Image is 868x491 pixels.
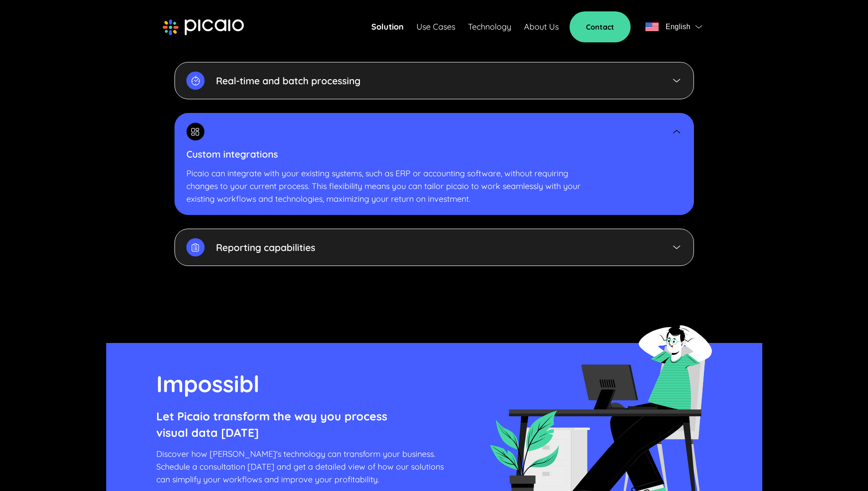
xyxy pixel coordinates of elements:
[371,20,404,33] a: Solution
[163,19,244,36] img: picaio-logo
[216,241,315,254] p: Reporting capabilities
[645,22,659,31] img: flag
[156,448,444,486] p: Discover how [PERSON_NAME]'s technology can transform your business. Schedule a consultation [DAT...
[642,18,706,36] button: flagEnglishflag
[186,238,205,256] img: func-card-img
[524,20,559,33] a: About Us
[416,20,455,33] a: Use Cases
[468,20,511,33] a: Technology
[156,369,260,398] span: Impossibl
[666,20,691,33] span: English
[186,123,205,141] img: func-card-icon
[156,408,444,441] p: Let Picaio transform the way you process visual data [DATE]
[186,148,682,160] p: Custom integrations
[671,75,682,86] img: func-card-arrow
[186,72,205,90] img: func-card-img
[186,167,682,205] p: Picaio can integrate with your existing systems, such as ERP or accounting software, without requ...
[695,25,702,29] img: flag
[570,11,631,42] a: Contact
[671,126,682,137] img: func-card-arrow
[216,74,360,87] p: Real-time and batch processing
[671,242,682,253] img: func-card-arrow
